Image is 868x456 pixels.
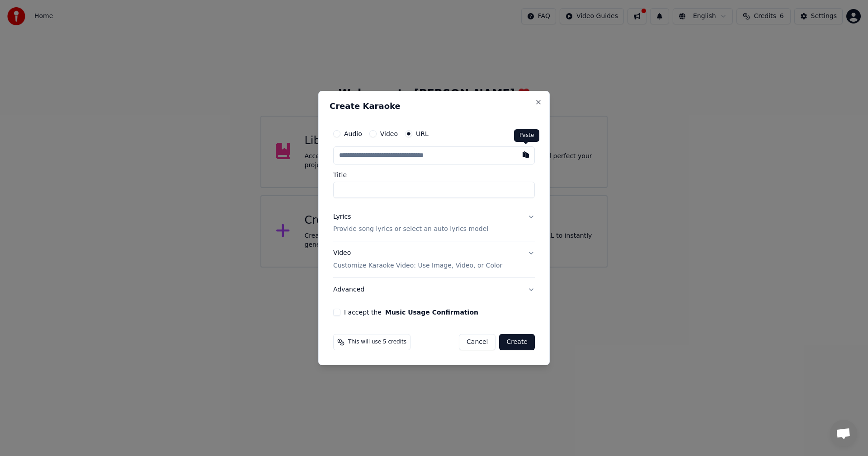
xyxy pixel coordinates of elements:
[333,172,535,178] label: Title
[348,338,406,346] span: This will use 5 credits
[333,249,502,271] div: Video
[333,261,502,270] p: Customize Karaoke Video: Use Image, Video, or Color
[344,131,362,137] label: Audio
[385,309,478,315] button: I accept the
[344,309,478,315] label: I accept the
[333,242,535,278] button: VideoCustomize Karaoke Video: Use Image, Video, or Color
[333,212,351,221] div: Lyrics
[380,131,398,137] label: Video
[514,129,539,142] div: Paste
[459,334,495,350] button: Cancel
[333,225,488,234] p: Provide song lyrics or select an auto lyrics model
[416,131,429,137] label: URL
[333,278,535,301] button: Advanced
[499,334,535,350] button: Create
[330,102,538,110] h2: Create Karaoke
[333,205,535,241] button: LyricsProvide song lyrics or select an auto lyrics model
